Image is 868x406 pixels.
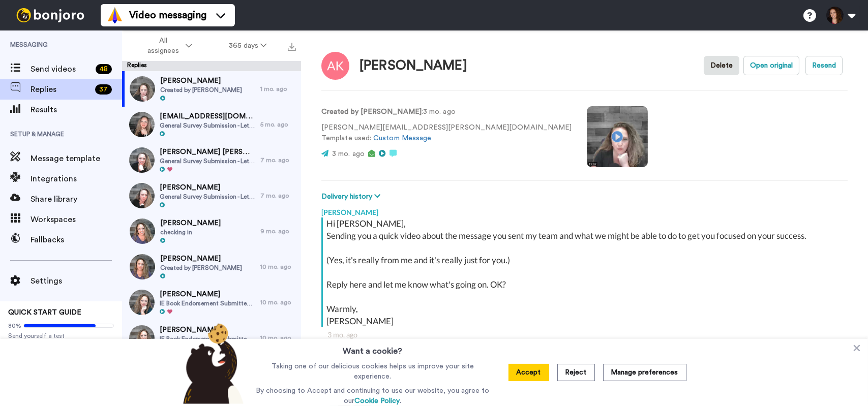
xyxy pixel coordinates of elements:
[31,104,122,116] span: Results
[332,150,365,158] span: 3 mo. ago
[260,156,296,164] div: 7 mo. ago
[31,152,122,165] span: Message template
[129,325,155,351] img: af35aa7f-0218-4d4b-8b44-f9454be11e49-thumb.jpg
[704,56,739,75] button: Delete
[160,193,255,201] span: General Survey Submission - Lets Help!
[160,147,255,157] span: [PERSON_NAME] [PERSON_NAME]
[31,83,91,96] span: Replies
[107,7,123,23] img: vm-color.svg
[160,182,255,193] span: [PERSON_NAME]
[321,202,848,217] div: [PERSON_NAME]
[160,121,255,130] span: General Survey Submission - Lets Help!!
[160,218,221,228] span: [PERSON_NAME]
[557,364,595,381] button: Reject
[96,64,112,74] div: 48
[285,38,299,53] button: Export all results that match these filters now.
[260,227,296,235] div: 9 mo. ago
[31,63,92,75] span: Send videos
[253,386,492,406] p: By choosing to Accept and continuing to use our website, you agree to our .
[160,325,255,335] span: [PERSON_NAME]
[253,361,492,382] p: Taking one of our delicious cookies helps us improve your site experience.
[129,112,155,137] img: 24544e15-8f6d-4047-bd5a-cc9f7085cea6-thumb.jpg
[354,397,400,404] a: Cookie Policy
[8,309,81,316] span: QUICK START GUIDE
[129,8,206,22] span: Video messaging
[31,173,122,185] span: Integrations
[129,290,155,315] img: 5d99dd3d-64f4-4c30-8a67-2f7d24a700a2-thumb.jpg
[122,71,301,107] a: [PERSON_NAME]Created by [PERSON_NAME]1 mo. ago
[129,147,155,173] img: bc9967fe-f9ae-4c4c-a3c8-7cb0f3e9f1e1-thumb.jpg
[8,332,114,340] span: Send yourself a test
[8,322,21,330] span: 80%
[31,193,122,205] span: Share library
[327,330,842,340] div: 3 mo. ago
[321,52,349,80] img: Image of Alexis Kuhne
[122,61,301,71] div: Replies
[31,275,122,287] span: Settings
[321,191,383,202] button: Delivery history
[122,213,301,249] a: [PERSON_NAME]checking in9 mo. ago
[360,58,467,73] div: [PERSON_NAME]
[321,108,422,115] strong: Created by [PERSON_NAME]
[12,8,88,22] img: bj-logo-header-white.svg
[122,320,301,356] a: [PERSON_NAME]IE Book Endorsement Submitted - Thank them!10 mo. ago
[31,213,122,226] span: Workspaces
[326,217,845,327] div: Hi [PERSON_NAME], Sending you a quick video about the message you sent my team and what we might ...
[95,84,112,95] div: 37
[260,263,296,271] div: 10 mo. ago
[343,339,402,357] h3: Want a cookie?
[288,43,296,51] img: export.svg
[122,249,301,285] a: [PERSON_NAME]Created by [PERSON_NAME]10 mo. ago
[260,298,296,306] div: 10 mo. ago
[122,178,301,213] a: [PERSON_NAME]General Survey Submission - Lets Help!7 mo. ago
[373,135,431,142] a: Custom Message
[260,120,296,129] div: 5 mo. ago
[122,285,301,320] a: [PERSON_NAME]IE Book Endorsement Submitted - Thank them!10 mo. ago
[160,86,242,94] span: Created by [PERSON_NAME]
[160,289,255,299] span: [PERSON_NAME]
[124,32,211,60] button: All assignees
[122,142,301,178] a: [PERSON_NAME] [PERSON_NAME]General Survey Submission - Lets Help!!7 mo. ago
[805,56,843,75] button: Resend
[211,37,285,55] button: 365 days
[260,192,296,200] div: 7 mo. ago
[160,228,221,236] span: checking in
[129,183,155,208] img: f54c9262-52b0-4b8a-a428-e7a9e69a8f6d-thumb.jpg
[160,335,255,343] span: IE Book Endorsement Submitted - Thank them!
[603,364,686,381] button: Manage preferences
[130,76,155,102] img: 34f06117-a621-49d2-b28f-c0557567208b-thumb.jpg
[160,157,255,165] span: General Survey Submission - Lets Help!!
[260,85,296,93] div: 1 mo. ago
[122,107,301,142] a: [EMAIL_ADDRESS][DOMAIN_NAME]General Survey Submission - Lets Help!!5 mo. ago
[743,56,799,75] button: Open original
[160,264,242,272] span: Created by [PERSON_NAME]
[160,76,242,86] span: [PERSON_NAME]
[321,122,572,144] p: [PERSON_NAME][EMAIL_ADDRESS][PERSON_NAME][DOMAIN_NAME] Template used:
[31,234,122,246] span: Fallbacks
[260,334,296,342] div: 10 mo. ago
[160,111,255,121] span: [EMAIL_ADDRESS][DOMAIN_NAME]
[508,364,549,381] button: Accept
[142,36,184,56] span: All assignees
[321,107,572,117] p: : 3 mo. ago
[160,254,242,264] span: [PERSON_NAME]
[174,323,249,404] img: bear-with-cookie.png
[130,218,155,244] img: 644ad360-486e-44a3-8006-c57e4ee4c487-thumb.jpg
[160,299,255,307] span: IE Book Endorsement Submitted - Thank them!
[130,254,155,279] img: 455611c6-435c-469b-aa98-4de0df470803-thumb.jpg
